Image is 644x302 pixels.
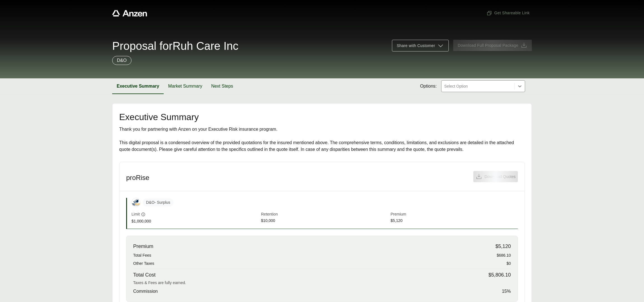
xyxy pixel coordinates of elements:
button: Market Summary [164,78,207,94]
span: Options: [420,83,437,90]
span: Premium [133,243,153,250]
div: Thank you for partnering with Anzen on your Executive Risk insurance program. This digital propos... [119,126,525,153]
span: Proposal for Ruh Care Inc [112,40,238,51]
span: $5,120 [495,243,511,250]
span: Total Fees [133,252,151,258]
span: Download Full Proposal Package [458,43,518,48]
p: D&O [117,57,127,64]
span: Retention [261,211,388,218]
h3: proRise [126,174,149,182]
button: Next Steps [207,78,238,94]
span: 15 % [502,288,511,295]
span: Get Shareable Link [486,10,530,16]
span: $1,000,000 [131,218,259,224]
span: Share with Customer [397,43,435,49]
span: $0 [506,261,511,266]
a: Anzen website [112,10,147,17]
span: $5,806.10 [488,271,511,279]
span: $10,000 [261,218,388,224]
span: Limit [131,211,140,217]
span: $686.10 [497,252,511,258]
span: D&O - Surplus [143,198,173,207]
img: proRise Insurance Services LLC [132,198,140,207]
span: Other Taxes [133,261,154,266]
div: Taxes & Fees are fully earned. [133,280,511,286]
span: $5,120 [391,218,518,224]
button: Share with Customer [392,40,449,51]
button: Get Shareable Link [484,8,532,18]
button: Executive Summary [112,78,164,94]
span: Premium [391,211,518,218]
span: Commission [133,288,158,295]
span: Total Cost [133,271,156,279]
h2: Executive Summary [119,113,525,121]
